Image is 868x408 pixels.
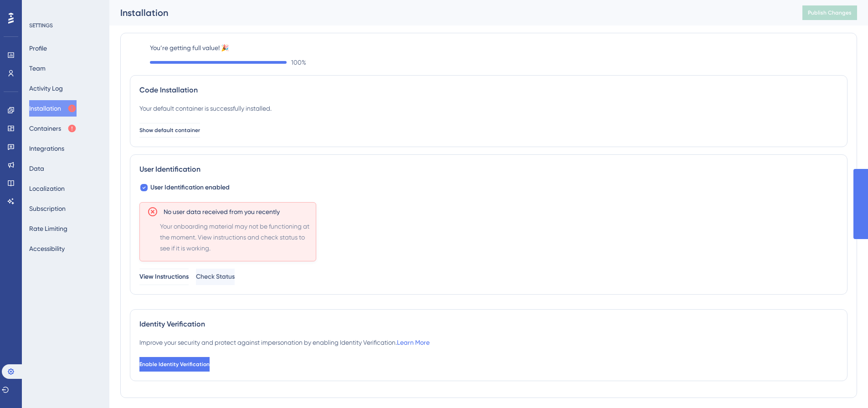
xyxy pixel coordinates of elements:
div: Identity Verification [139,319,838,330]
span: No user data received from you recently [164,206,280,217]
span: Your onboarding material may not be functioning at the moment. View instructions and check status... [160,221,312,254]
button: Localization [29,180,65,197]
button: Team [29,60,46,76]
div: Improve your security and protect against impersonation by enabling Identity Verification. [139,337,430,348]
button: Show default container [139,123,200,138]
span: 100 % [291,57,306,68]
button: Check Status [196,269,235,285]
iframe: UserGuiding AI Assistant Launcher [830,372,857,399]
button: Data [29,160,44,177]
button: Publish Changes [802,5,857,20]
button: View Instructions [139,269,189,285]
span: View Instructions [139,271,189,282]
button: Accessibility [29,240,65,257]
span: Show default container [139,127,200,134]
label: You’re getting full value! 🎉 [150,42,847,53]
button: Containers [29,120,77,137]
button: Subscription [29,200,66,217]
div: SETTINGS [29,22,103,29]
span: Publish Changes [808,9,852,16]
button: Integrations [29,140,64,157]
div: Your default container is successfully installed. [139,103,272,114]
div: Installation [120,6,780,19]
div: Code Installation [139,85,838,96]
div: User Identification [139,164,838,175]
a: Learn More [397,339,430,346]
button: Enable Identity Verification [139,357,210,372]
button: Rate Limiting [29,220,67,237]
button: Activity Log [29,80,63,97]
span: Enable Identity Verification [139,361,210,368]
span: Check Status [196,271,235,282]
span: User Identification enabled [150,182,230,193]
button: Installation [29,100,77,117]
button: Profile [29,40,47,56]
